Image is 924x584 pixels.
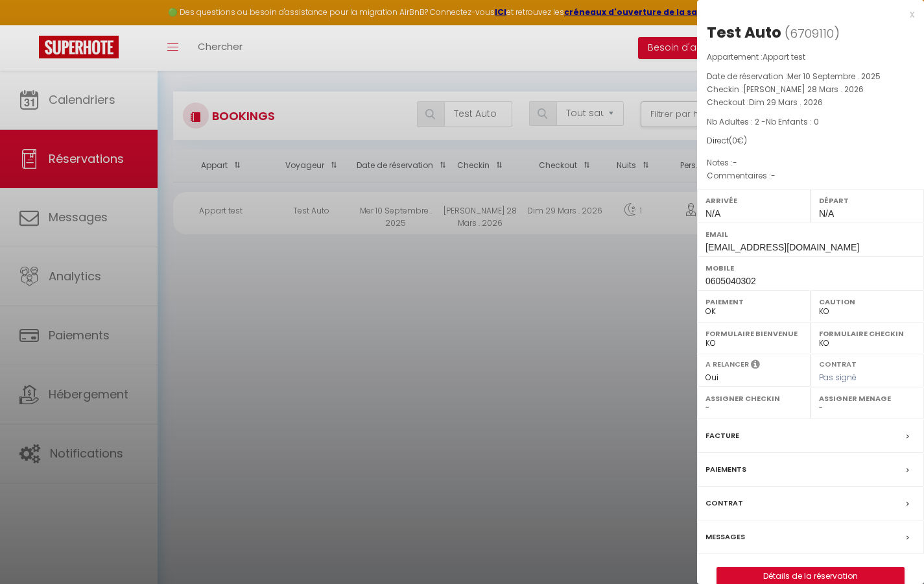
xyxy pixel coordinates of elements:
label: Assigner Checkin [705,392,802,405]
p: Checkin : [707,83,914,96]
span: 0605040302 [705,276,756,286]
div: Direct [707,135,914,147]
span: - [771,170,776,181]
label: Assigner Menage [819,392,916,405]
label: Contrat [705,496,743,510]
label: Arrivée [705,194,802,207]
span: Nb Adultes : 2 - [707,116,819,127]
span: ( €) [729,135,747,146]
label: Caution [819,295,916,308]
p: Appartement : [707,51,914,64]
span: N/A [819,208,834,219]
span: Pas signé [819,372,857,383]
label: Facture [705,429,739,443]
span: Nb Enfants : 0 [766,116,819,127]
div: x [697,6,914,22]
label: Formulaire Checkin [819,327,916,340]
span: Mer 10 Septembre . 2025 [787,71,881,82]
span: Dim 29 Mars . 2026 [749,97,823,108]
label: Contrat [819,359,857,367]
label: A relancer [705,359,749,370]
span: Appart test [763,51,805,62]
label: Paiements [705,463,746,476]
label: Paiement [705,295,802,308]
p: Commentaires : [707,169,914,182]
button: Ouvrir le widget de chat LiveChat [10,5,49,44]
i: Sélectionner OUI si vous souhaiter envoyer les séquences de messages post-checkout [751,359,760,373]
span: [EMAIL_ADDRESS][DOMAIN_NAME] [705,242,859,252]
div: Test Auto [707,22,781,43]
label: Mobile [705,262,916,274]
span: N/A [705,208,720,219]
p: Checkout : [707,96,914,109]
span: ( ) [785,24,840,42]
label: Email [705,228,916,241]
span: - [733,157,737,168]
label: Départ [819,194,916,207]
label: Formulaire Bienvenue [705,327,802,340]
p: Date de réservation : [707,70,914,83]
span: 6709110 [790,25,834,42]
span: 0 [732,135,737,146]
p: Notes : [707,156,914,169]
label: Messages [705,530,745,544]
span: [PERSON_NAME] 28 Mars . 2026 [743,84,864,95]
